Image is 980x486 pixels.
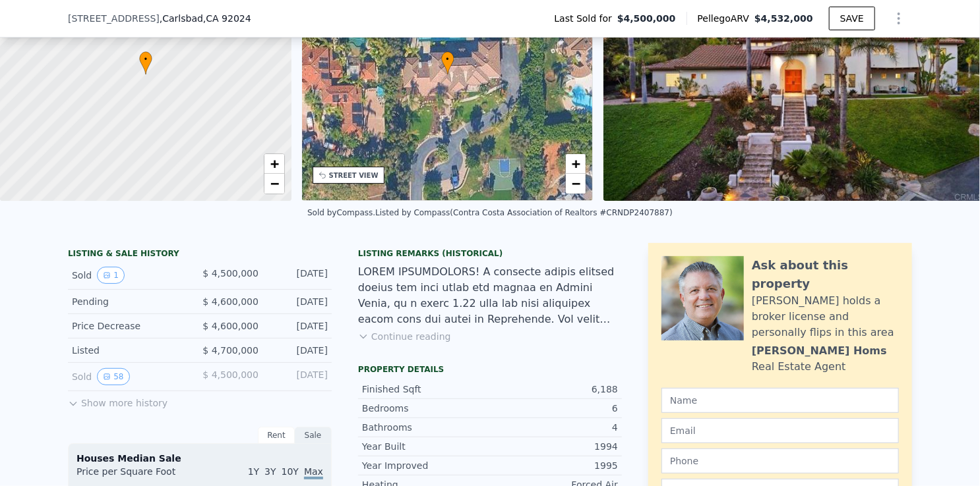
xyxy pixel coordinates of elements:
div: Listing Remarks (Historical) [358,248,622,259]
div: Year Built [362,440,490,453]
div: 1995 [490,459,618,472]
span: 1Y [248,466,259,477]
span: • [139,53,152,65]
div: • [139,51,152,74]
div: Finished Sqft [362,383,490,396]
div: Year Improved [362,459,490,472]
div: [DATE] [269,368,328,385]
div: Sold [72,267,189,284]
span: $4,500,000 [617,12,676,25]
div: [PERSON_NAME] holds a broker license and personally flips in this area [752,293,899,340]
div: Real Estate Agent [752,359,846,375]
span: − [572,175,580,192]
span: [STREET_ADDRESS] [68,12,160,25]
div: 6 [490,402,618,415]
div: Listed by Compass (Contra Costa Association of Realtors #CRNDP2407887) [375,208,673,217]
div: LISTING & SALE HISTORY [68,248,332,261]
span: Max [304,466,323,479]
span: $ 4,500,000 [202,268,259,279]
span: $ 4,700,000 [202,345,259,356]
div: • [441,51,454,74]
div: [DATE] [269,295,328,308]
div: LOREM IPSUMDOLORS! A consecte adipis elitsed doeius tem inci utlab etd magnaa en Admini Venia, qu... [358,264,622,327]
span: $4,532,000 [754,13,813,24]
span: , CA 92024 [203,13,251,24]
div: Sold by Compass . [307,208,375,217]
span: Last Sold for [555,12,618,25]
div: 6,188 [490,383,618,396]
span: • [441,53,454,65]
div: Rent [258,427,295,444]
button: View historical data [97,267,125,284]
div: Sold [72,368,189,385]
div: 4 [490,421,618,434]
div: [PERSON_NAME] Homs [752,343,887,359]
div: Houses Median Sale [77,452,323,465]
span: + [270,155,278,172]
div: Sale [295,427,332,444]
span: $ 4,500,000 [202,369,259,380]
span: + [572,155,580,172]
button: SAVE [829,7,875,30]
div: Price per Square Foot [77,465,200,486]
button: Show more history [68,391,168,410]
div: STREET VIEW [329,171,379,180]
button: Continue reading [358,330,451,343]
div: Bedrooms [362,402,490,415]
div: Listed [72,344,189,357]
div: Property details [358,364,622,375]
span: 3Y [264,466,276,477]
div: Bathrooms [362,421,490,434]
a: Zoom out [264,174,284,194]
span: , Carlsbad [160,12,251,25]
div: Ask about this property [752,256,899,293]
div: Pending [72,295,189,308]
span: 10Y [282,466,299,477]
input: Name [661,388,899,413]
a: Zoom out [566,174,586,194]
span: Pellego ARV [698,12,755,25]
button: Show Options [886,5,912,32]
div: Price Decrease [72,319,189,333]
input: Phone [661,448,899,473]
span: − [270,175,278,192]
span: $ 4,600,000 [202,321,259,331]
button: View historical data [97,368,129,385]
div: [DATE] [269,267,328,284]
input: Email [661,418,899,443]
a: Zoom in [264,154,284,174]
div: [DATE] [269,319,328,333]
div: 1994 [490,440,618,453]
span: $ 4,600,000 [202,296,259,307]
a: Zoom in [566,154,586,174]
div: [DATE] [269,344,328,357]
